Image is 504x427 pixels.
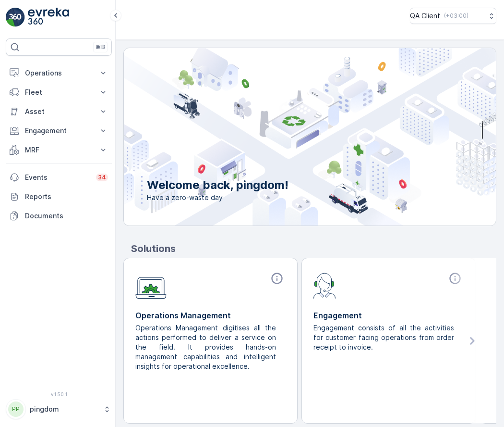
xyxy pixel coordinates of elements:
button: MRF [6,140,112,160]
img: module-icon [313,272,336,299]
div: PP [8,402,24,417]
p: Solutions [131,241,496,256]
span: Have a zero-waste day [147,193,288,202]
p: Engagement consists of all the activities for customer facing operations from order receipt to in... [313,323,456,352]
p: MRF [25,145,93,155]
a: Reports [6,187,112,206]
p: Documents [25,211,108,221]
button: Fleet [6,83,112,102]
p: Fleet [25,88,93,97]
img: city illustration [81,48,496,226]
p: Engagement [25,126,93,136]
p: ⌘B [96,43,105,51]
p: Asset [25,107,93,116]
button: Operations [6,63,112,83]
button: PPpingdom [6,399,112,419]
button: Asset [6,102,112,121]
p: Welcome back, pingdom! [147,177,288,193]
img: logo_light-DOdMpM7g.png [28,8,69,27]
p: 34 [98,174,106,181]
p: Engagement [313,310,464,321]
p: Operations Management [135,310,286,321]
a: Events34 [6,168,112,187]
p: Reports [25,192,108,201]
img: module-icon [135,272,167,299]
button: QA Client(+03:00) [410,8,496,24]
p: pingdom [30,404,98,414]
p: ( +03:00 ) [444,12,468,20]
button: Engagement [6,121,112,140]
p: Operations Management digitises all the actions performed to deliver a service on the field. It p... [135,323,278,371]
p: Events [25,173,90,182]
p: QA Client [410,11,440,21]
span: v 1.50.1 [6,391,112,397]
img: logo [6,8,25,27]
p: Operations [25,68,93,78]
a: Documents [6,206,112,226]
